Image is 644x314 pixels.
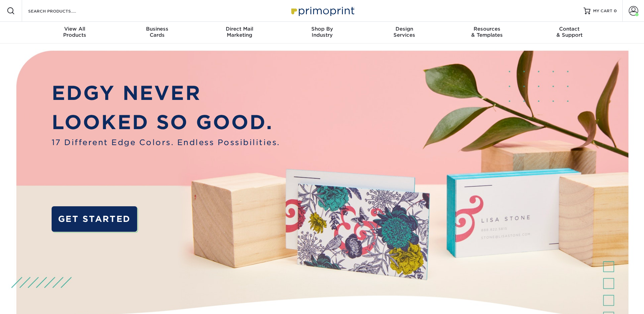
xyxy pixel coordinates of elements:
[198,26,281,32] span: Direct Mail
[52,137,280,148] span: 17 Different Edge Colors. Endless Possibilities.
[363,22,446,43] a: DesignServices
[528,26,611,38] div: & Support
[288,3,356,18] img: Primoprint
[446,26,528,32] span: Resources
[198,26,281,38] div: Marketing
[34,26,116,38] div: Products
[593,8,612,14] span: MY CART
[281,26,363,32] span: Shop By
[281,26,363,38] div: Industry
[446,26,528,38] div: & Templates
[198,22,281,43] a: Direct MailMarketing
[528,22,611,43] a: Contact& Support
[116,22,198,43] a: BusinessCards
[446,22,528,43] a: Resources& Templates
[281,22,363,43] a: Shop ByIndustry
[52,78,280,107] p: EDGY NEVER
[528,26,611,32] span: Contact
[27,7,94,15] input: SEARCH PRODUCTS.....
[34,22,116,43] a: View AllProducts
[116,26,198,32] span: Business
[52,206,137,232] a: GET STARTED
[614,8,617,13] span: 0
[116,26,198,38] div: Cards
[363,26,446,32] span: Design
[363,26,446,38] div: Services
[52,108,280,137] p: LOOKED SO GOOD.
[34,26,116,32] span: View All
